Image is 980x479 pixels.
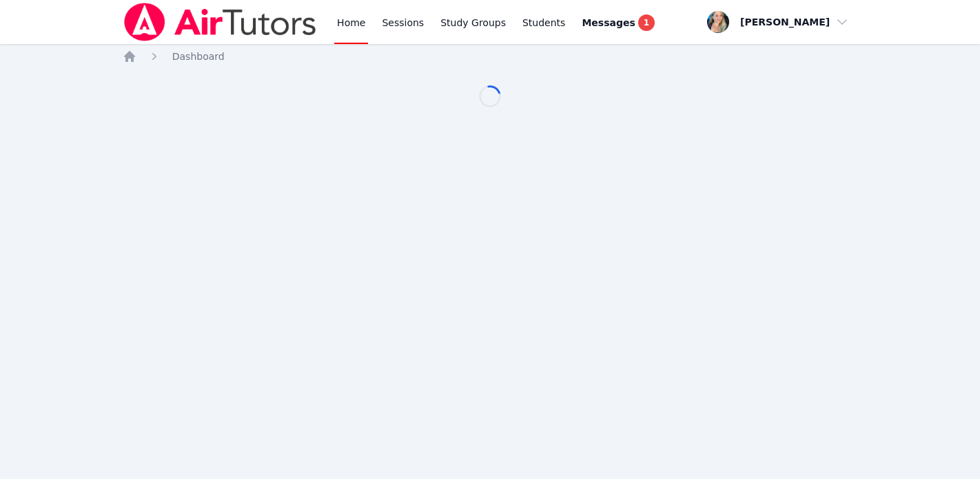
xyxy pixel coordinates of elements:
[582,16,635,30] span: Messages
[638,14,655,31] span: 1
[172,50,225,63] a: Dashboard
[123,3,318,41] img: Air Tutors
[172,51,225,62] span: Dashboard
[123,50,858,63] nav: Breadcrumb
